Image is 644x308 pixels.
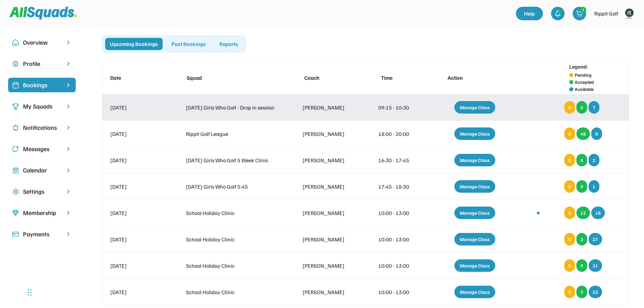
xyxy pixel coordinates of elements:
[576,259,587,272] div: 9
[580,7,586,12] div: 2
[564,154,575,166] div: 0
[303,130,354,138] div: [PERSON_NAME]
[110,183,161,191] div: [DATE]
[591,207,605,219] div: 18
[454,127,495,140] div: Manage Class
[454,207,495,219] div: Manage Class
[448,74,509,82] div: Action
[575,71,592,78] div: Pending
[378,156,419,164] div: 16:30 - 17:45
[110,130,161,138] div: [DATE]
[303,235,354,243] div: [PERSON_NAME]
[65,82,72,88] img: chevron-right%20copy%203.svg
[65,188,72,195] img: chevron-right.svg
[65,146,72,152] img: chevron-right.svg
[186,103,278,112] div: [DATE] Girls Who Golf - Drop in session
[454,154,495,166] div: Manage Class
[215,38,243,50] div: Reports
[23,166,61,175] div: Calendar
[569,63,588,71] div: Legend:
[564,259,575,272] div: 0
[23,208,61,217] div: Membership
[594,9,618,18] div: Rippit Golf
[303,209,354,217] div: [PERSON_NAME]
[454,233,495,245] div: Manage Class
[589,180,599,193] div: 1
[110,74,161,82] div: Date
[65,167,72,173] img: chevron-right.svg
[454,259,495,272] div: Manage Class
[186,235,278,243] div: School Holiday Clinic
[12,146,19,152] img: Icon%20copy%205.svg
[575,86,594,93] div: Available
[576,101,587,114] div: 2
[12,188,19,195] img: Icon%20copy%2016.svg
[454,101,495,114] div: Manage Class
[303,103,354,112] div: [PERSON_NAME]
[12,61,19,67] img: user-circle.svg
[564,286,575,298] div: 0
[381,74,422,82] div: Time
[12,124,19,131] img: Icon%20copy%204.svg
[589,101,599,114] div: 7
[589,154,599,166] div: 2
[23,187,61,196] div: Settings
[12,82,19,89] img: Icon%20%2819%29.svg
[186,262,278,270] div: School Holiday Clinic
[23,59,61,68] div: Profile
[110,209,161,217] div: [DATE]
[303,156,354,164] div: [PERSON_NAME]
[303,288,354,296] div: [PERSON_NAME]
[186,156,278,164] div: [DATE] Girls Who Golf 5 Week Clinic
[516,7,543,20] a: Help
[576,180,587,193] div: 9
[23,102,61,111] div: My Squads
[12,103,19,110] img: Icon%20copy%203.svg
[23,123,61,132] div: Notifications
[65,61,72,67] img: chevron-right.svg
[589,233,602,245] div: 27
[589,259,602,272] div: 21
[186,130,278,138] div: Rippit Golf League
[186,183,278,191] div: [DATE] Girls Who Golf 5:45
[303,183,354,191] div: [PERSON_NAME]
[564,180,575,193] div: 0
[564,233,575,245] div: 0
[186,288,278,296] div: School Holiday Clinic
[454,180,495,193] div: Manage Class
[378,262,419,270] div: 10:00 - 13:00
[65,210,72,216] img: chevron-right.svg
[105,38,163,50] div: Upcoming Bookings
[167,38,211,50] div: Past Bookings
[576,286,587,298] div: 7
[378,209,419,217] div: 10:00 - 13:00
[12,167,19,174] img: Icon%20copy%207.svg
[564,127,575,140] div: 0
[576,207,590,219] div: 12
[304,74,355,82] div: Coach
[23,144,61,153] div: Messages
[576,154,587,166] div: 8
[12,210,19,216] img: Icon%20copy%208.svg
[23,38,61,47] div: Overview
[303,262,354,270] div: [PERSON_NAME]
[65,103,72,110] img: chevron-right.svg
[12,39,19,46] img: Icon%20copy%2010.svg
[564,101,575,114] div: 0
[378,288,419,296] div: 10:00 - 13:00
[65,124,72,131] img: chevron-right.svg
[591,127,602,140] div: 0
[575,78,594,86] div: Accepted
[23,80,61,90] div: Bookings
[576,10,583,17] img: shopping-cart-01%20%281%29.svg
[454,286,495,298] div: Manage Class
[186,209,278,217] div: School Holiday Clinic
[110,156,161,164] div: [DATE]
[378,103,419,112] div: 09:15 - 10:30
[576,127,590,140] div: 48
[576,233,587,245] div: 3
[564,207,575,219] div: 0
[378,235,419,243] div: 10:00 - 13:00
[622,7,636,20] img: Rippitlogov2_green.png
[187,74,279,82] div: Squad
